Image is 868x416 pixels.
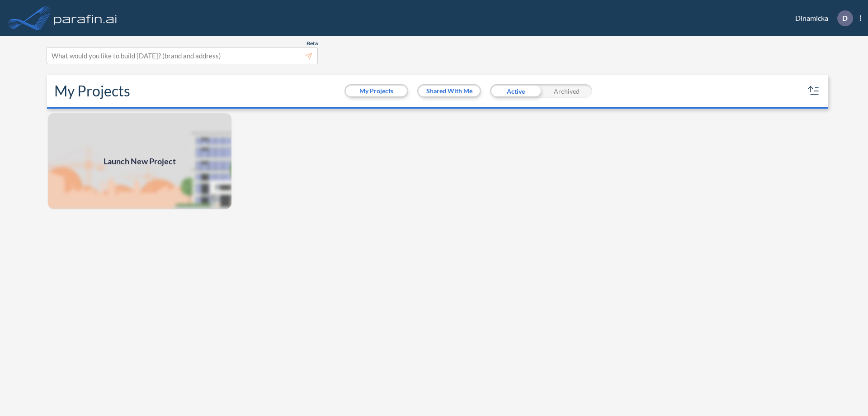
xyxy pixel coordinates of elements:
[54,82,130,100] h2: My Projects
[104,155,176,167] span: Launch New Project
[419,86,480,96] button: Shared With Me
[541,84,592,98] div: Archived
[47,112,232,210] a: Launch New Project
[346,86,407,96] button: My Projects
[782,10,861,26] div: Dinamicka
[490,84,541,98] div: Active
[807,84,821,98] button: sort
[842,14,848,22] p: D
[52,9,119,27] img: logo
[47,112,232,210] img: add
[307,40,318,47] span: Beta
